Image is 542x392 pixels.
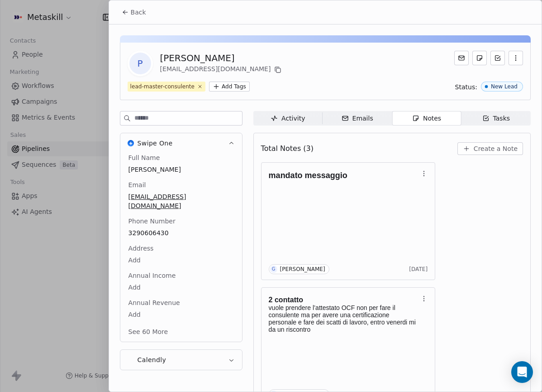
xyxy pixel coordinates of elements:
span: [EMAIL_ADDRESS][DOMAIN_NAME] [128,192,234,210]
div: [PERSON_NAME] [160,52,284,64]
div: Open Intercom Messenger [511,361,533,383]
span: Add [128,283,234,292]
div: [PERSON_NAME] [280,266,325,272]
span: Full Name [127,153,162,162]
h3: 2 contatto [269,296,419,304]
div: lead-master-consulente [130,82,195,91]
div: New Lead [491,83,518,90]
span: Annual Revenue [127,298,182,307]
span: 3290606430 [128,228,234,237]
span: Create a Note [474,144,518,153]
button: See 60 More [123,324,174,340]
div: Activity [271,114,305,123]
button: Add Tags [209,82,250,92]
span: Phone Number [127,217,177,226]
button: Create a Note [457,142,523,155]
button: Swipe OneSwipe One [120,133,242,153]
span: Total Notes (3) [261,143,314,154]
div: Swipe OneSwipe One [120,153,242,342]
span: Swipe One [138,139,173,148]
span: Add [128,310,234,319]
img: Calendly [128,357,134,363]
span: Email [127,180,148,189]
p: vuole prendere l’attestato OCF non per fare il consulente ma per avere una certificazione persona... [269,304,419,333]
span: P [129,53,151,74]
span: Back [131,8,146,17]
img: Swipe One [128,140,134,146]
div: [EMAIL_ADDRESS][DOMAIN_NAME] [160,64,284,75]
span: Add [128,256,234,265]
button: Back [116,4,152,20]
span: Status: [455,82,477,92]
button: CalendlyCalendly [120,350,242,370]
h1: mandato messaggio [269,171,419,180]
span: [DATE] [409,266,428,273]
div: Tasks [482,114,510,123]
div: G [272,266,276,273]
span: [PERSON_NAME] [128,165,234,174]
span: Address [127,244,156,253]
div: Emails [342,114,373,123]
span: Calendly [138,355,166,364]
span: Annual Income [127,271,178,280]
